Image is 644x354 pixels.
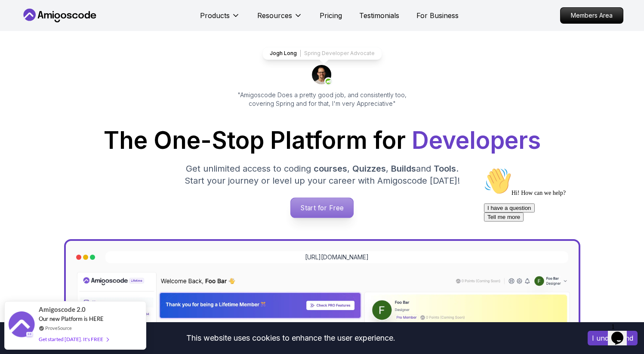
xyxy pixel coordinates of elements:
[412,126,541,154] span: Developers
[270,50,297,57] p: Jogh Long
[352,163,386,174] span: Quizzes
[3,26,85,32] span: Hi! How can we help?
[3,40,54,49] button: I have a question
[257,10,302,28] button: Resources
[290,197,354,218] a: Start for Free
[39,305,86,314] span: Amigoscode 2.0
[608,320,635,345] iframe: chat widget
[305,253,369,262] a: [URL][DOMAIN_NAME]
[561,8,623,23] p: Members Area
[257,10,292,21] p: Resources
[6,329,575,348] div: This website uses cookies to enhance the user experience.
[434,163,456,174] span: Tools
[481,164,635,315] iframe: chat widget
[200,10,230,21] p: Products
[291,198,353,218] p: Start for Free
[3,49,43,58] button: Tell me more
[45,324,72,332] a: ProveSource
[3,3,31,31] img: :wave:
[226,91,419,108] p: "Amigoscode Does a pretty good job, and consistently too, covering Spring and for that, I'm very ...
[28,129,616,152] h1: The One-Stop Platform for
[304,50,375,57] p: Spring Developer Advocate
[391,163,416,174] span: Builds
[39,315,104,322] span: Our new Platform is HERE
[359,10,399,21] a: Testimonials
[314,163,347,174] span: courses
[312,65,333,86] img: josh long
[39,334,108,344] div: Get started [DATE]. It's FREE
[320,10,342,21] a: Pricing
[178,163,467,187] p: Get unlimited access to coding , , and . Start your journey or level up your career with Amigosco...
[588,331,638,345] button: Accept cookies
[416,10,459,21] a: For Business
[3,3,158,58] div: 👋Hi! How can we help?I have a questionTell me more
[560,7,623,24] a: Members Area
[9,311,34,339] img: provesource social proof notification image
[200,10,240,28] button: Products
